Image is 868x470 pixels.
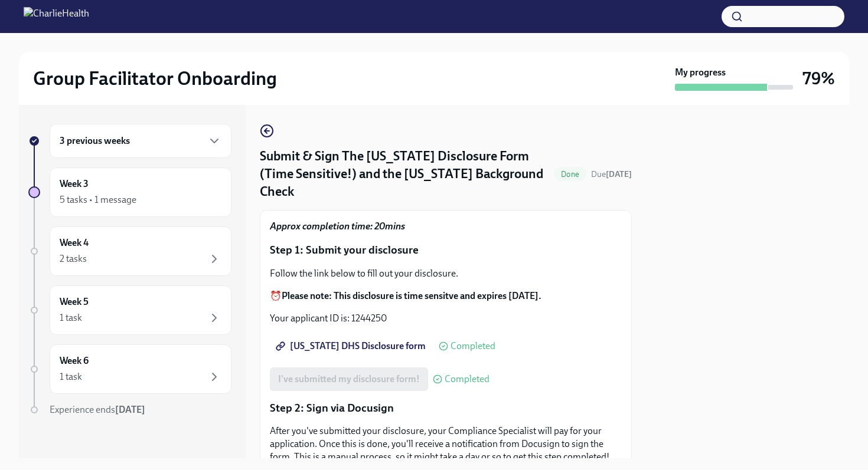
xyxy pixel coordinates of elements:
p: ⏰ [270,290,622,303]
h2: Group Facilitator Onboarding [33,67,277,90]
span: August 20th, 2025 09:00 [591,169,632,180]
img: CharlieHealth [24,7,89,26]
span: Due [591,169,632,179]
a: Week 35 tasks • 1 message [28,167,231,217]
span: Done [554,170,586,179]
span: Completed [445,374,490,384]
h6: Week 4 [60,236,89,249]
h6: Week 3 [60,178,89,190]
strong: Approx completion time: 20mins [270,221,405,232]
strong: Please note: This disclosure is time sensitve and expires [DATE]. [282,290,541,301]
span: [US_STATE] DHS Disclosure form [278,340,426,352]
a: Week 42 tasks [28,226,231,276]
span: Experience ends [50,404,145,415]
a: Week 61 task [28,344,231,394]
div: 2 tasks [60,252,87,265]
a: [US_STATE] DHS Disclosure form [270,334,434,358]
p: Step 2: Sign via Docusign [270,400,622,416]
h6: Week 6 [60,354,89,367]
strong: [DATE] [606,169,632,179]
strong: My progress [675,66,726,79]
div: 5 tasks • 1 message [60,193,136,206]
p: Follow the link below to fill out your disclosure. [270,267,622,280]
p: Your applicant ID is: 1244250 [270,312,622,325]
h4: Submit & Sign The [US_STATE] Disclosure Form (Time Sensitive!) and the [US_STATE] Background Check [260,147,549,201]
h6: 3 previous weeks [60,134,130,147]
span: Completed [451,341,495,351]
div: 1 task [60,311,82,324]
h3: 79% [802,68,835,89]
a: Week 51 task [28,285,231,335]
h6: Week 5 [60,295,89,308]
div: 3 previous weeks [50,124,231,158]
p: Step 1: Submit your disclosure [270,242,622,258]
strong: [DATE] [115,404,145,415]
div: 1 task [60,370,82,383]
p: After you've submitted your disclosure, your Compliance Specialist will pay for your application.... [270,425,622,464]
